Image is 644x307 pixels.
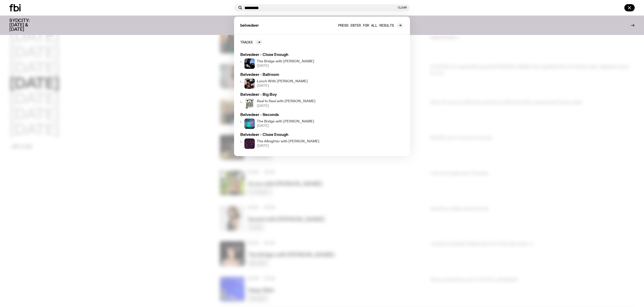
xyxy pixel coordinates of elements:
[238,111,338,131] a: Belvedeer - SecondsSim is bathed in a green glow and seen through a television screen. They are l...
[240,24,259,28] span: belvedeer
[257,104,316,108] span: [DATE]
[338,23,404,28] a: Press enter for all results
[240,93,335,97] h3: Belvedeer - Big Boy
[240,53,335,57] h3: Belvedeer - Close Enough
[240,113,335,117] h3: Belvedeer - Seconds
[240,73,335,77] h3: Belvedeer - Ballroom
[257,140,319,143] h4: The Allnighter with [PERSON_NAME]
[338,23,394,27] span: Press enter for all results
[244,119,255,129] img: Sim is bathed in a green glow and seen through a television screen. They are looking down wearing...
[238,51,338,71] a: Belvedeer - Close EnoughPeople climb Sydney's Harbour BridgeThe Bridge with [PERSON_NAME][DATE]
[257,124,314,128] span: [DATE]
[257,64,314,68] span: [DATE]
[244,59,255,69] img: People climb Sydney's Harbour Bridge
[398,6,407,9] button: Clear
[257,144,319,148] span: [DATE]
[257,60,314,63] h4: The Bridge with [PERSON_NAME]
[240,40,263,45] a: Tracks
[238,91,338,111] a: Belvedeer - Big BoyReal to Reel with [PERSON_NAME][DATE]
[238,71,338,91] a: Belvedeer - BallroomLunch With [PERSON_NAME][DATE]
[9,19,42,32] h3: SYDCITY: [DATE] & [DATE]
[240,133,335,137] h3: Belvedeer - Close Enough
[257,80,308,83] h4: Lunch With [PERSON_NAME]
[257,100,316,103] h4: Real to Reel with [PERSON_NAME]
[257,120,314,123] h4: The Bridge with [PERSON_NAME]
[257,84,308,87] span: [DATE]
[240,40,253,44] h2: Tracks
[238,131,338,151] a: Belvedeer - Close EnoughThe Allnighter with [PERSON_NAME][DATE]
